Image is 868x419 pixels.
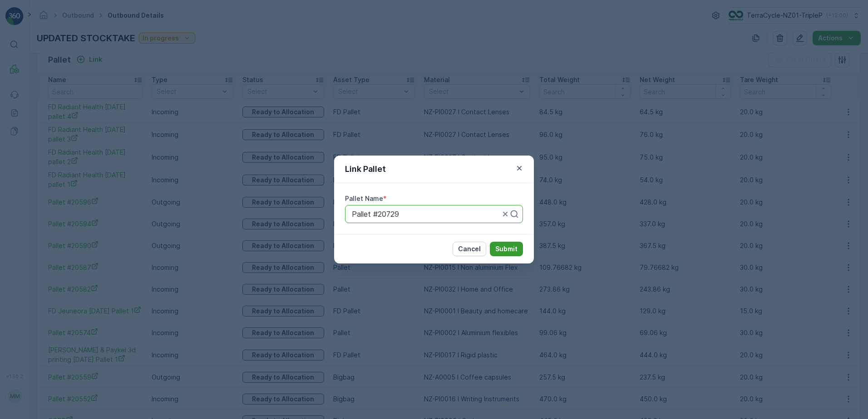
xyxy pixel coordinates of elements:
[345,195,383,202] label: Pallet Name
[495,244,518,253] p: Submit
[345,163,386,175] p: Link Pallet
[458,244,481,253] p: Cancel
[490,242,523,256] button: Submit
[453,242,486,256] button: Cancel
